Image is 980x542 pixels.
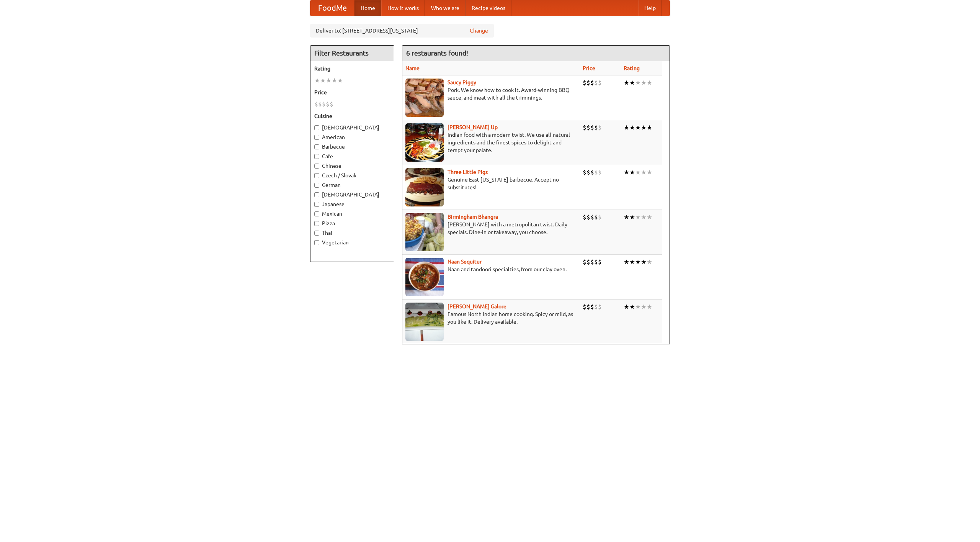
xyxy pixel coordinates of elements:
[310,24,494,38] div: Deliver to: [STREET_ADDRESS][US_STATE]
[314,183,319,188] input: German
[314,192,319,197] input: [DEMOGRAPHIC_DATA]
[314,191,390,198] label: [DEMOGRAPHIC_DATA]
[583,168,586,177] li: $
[405,123,444,162] img: curryup.jpg
[647,168,652,177] li: ★
[448,169,488,175] b: Three Little Pigs
[314,162,390,170] label: Chinese
[641,303,647,311] li: ★
[314,202,319,207] input: Japanese
[629,79,635,87] li: ★
[641,258,647,266] li: ★
[586,168,590,177] li: $
[314,135,319,140] input: American
[326,76,332,85] li: ★
[583,303,586,311] li: $
[465,0,511,16] a: Recipe videos
[314,210,390,218] label: Mexican
[314,221,319,226] input: Pizza
[330,100,333,108] li: $
[320,76,326,85] li: ★
[635,168,641,177] li: ★
[314,88,390,96] h5: Price
[405,176,577,191] p: Genuine East [US_STATE] barbecue. Accept no substitutes!
[314,231,319,236] input: Thai
[425,0,465,16] a: Who we are
[583,65,595,71] a: Price
[448,214,498,220] a: Birmingham Bhangra
[594,258,598,266] li: $
[448,124,498,130] a: [PERSON_NAME] Up
[405,303,444,341] img: currygalore.jpg
[314,172,390,179] label: Czech / Slovak
[624,303,629,311] li: ★
[586,258,590,266] li: $
[598,213,602,221] li: $
[314,200,390,208] label: Japanese
[405,65,420,71] a: Name
[624,213,629,221] li: ★
[405,131,577,154] p: Indian food with a modern twist. We use all-natural ingredients and the finest spices to delight ...
[406,49,468,57] ng-pluralize: 6 restaurants found!
[598,79,602,87] li: $
[405,265,577,273] p: Naan and tandoori specialties, from our clay oven.
[590,303,594,311] li: $
[647,79,652,87] li: ★
[314,144,319,149] input: Barbecue
[583,213,586,221] li: $
[314,143,390,151] label: Barbecue
[314,100,318,108] li: $
[594,123,598,132] li: $
[586,123,590,132] li: $
[583,123,586,132] li: $
[635,123,641,132] li: ★
[448,79,476,85] a: Saucy Piggy
[314,211,319,216] input: Mexican
[647,123,652,132] li: ★
[594,213,598,221] li: $
[590,79,594,87] li: $
[594,79,598,87] li: $
[635,303,641,311] li: ★
[326,100,330,108] li: $
[337,76,343,85] li: ★
[590,123,594,132] li: $
[635,213,641,221] li: ★
[314,181,390,189] label: German
[583,79,586,87] li: $
[647,213,652,221] li: ★
[629,123,635,132] li: ★
[583,258,586,266] li: $
[405,79,444,117] img: saucy.jpg
[314,76,320,85] li: ★
[314,164,319,169] input: Chinese
[629,213,635,221] li: ★
[405,86,577,102] p: Pork. We know how to cook it. Award-winning BBQ sauce, and meat with all the trimmings.
[448,259,482,265] a: Naan Sequitur
[586,213,590,221] li: $
[594,168,598,177] li: $
[594,303,598,311] li: $
[314,124,390,131] label: [DEMOGRAPHIC_DATA]
[314,173,319,178] input: Czech / Slovak
[354,0,381,16] a: Home
[314,112,390,120] h5: Cuisine
[629,168,635,177] li: ★
[314,239,390,246] label: Vegetarian
[641,79,647,87] li: ★
[624,258,629,266] li: ★
[624,79,629,87] li: ★
[318,100,322,108] li: $
[647,258,652,266] li: ★
[470,27,488,34] a: Change
[624,168,629,177] li: ★
[314,133,390,141] label: American
[590,213,594,221] li: $
[405,221,577,236] p: [PERSON_NAME] with a metropolitan twist. Daily specials. Dine-in or takeaway, you choose.
[635,258,641,266] li: ★
[590,168,594,177] li: $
